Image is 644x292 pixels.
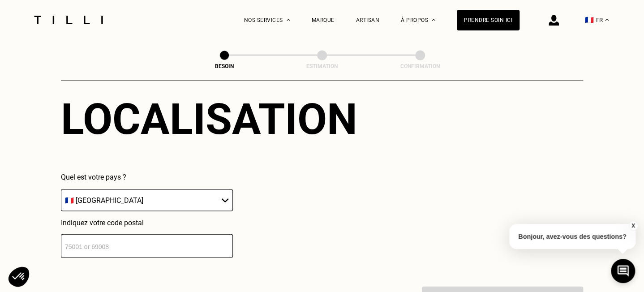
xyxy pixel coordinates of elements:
[585,16,594,24] span: 🇫🇷
[277,63,367,69] div: Estimation
[287,19,290,21] img: Menu déroulant
[61,172,233,181] p: Quel est votre pays ?
[61,94,357,144] div: Localisation
[509,224,635,249] p: Bonjour, avez-vous des questions?
[457,10,519,30] a: Prendre soin ici
[605,19,609,21] img: menu déroulant
[61,234,233,258] input: 75001 or 69008
[432,19,435,21] img: Menu déroulant à propos
[356,17,380,23] a: Artisan
[180,63,269,69] div: Besoin
[549,15,559,26] img: icône connexion
[312,17,335,23] a: Marque
[375,63,465,69] div: Confirmation
[61,218,233,227] p: Indiquez votre code postal
[628,221,637,231] button: X
[31,16,106,24] img: Logo du service de couturière Tilli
